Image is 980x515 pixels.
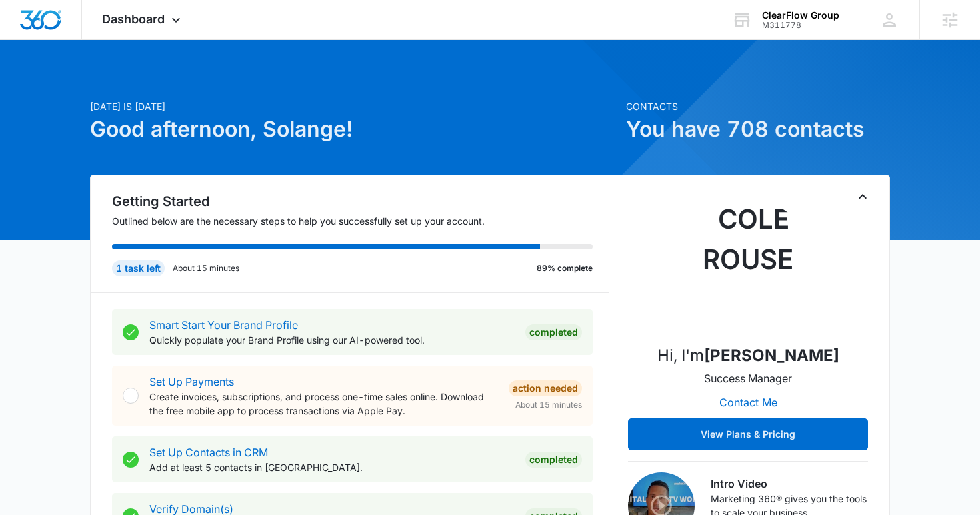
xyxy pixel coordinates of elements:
p: 89% complete [537,262,593,274]
p: Add at least 5 contacts in [GEOGRAPHIC_DATA]. [149,460,515,474]
div: account name [762,10,839,21]
div: account id [762,21,839,30]
p: Outlined below are the necessary steps to help you successfully set up your account. [112,214,609,228]
strong: [PERSON_NAME] [704,346,839,365]
h3: Intro Video [711,476,868,492]
h2: Getting Started [112,191,609,211]
p: Success Manager [704,370,792,386]
div: Action Needed [509,380,582,396]
p: [DATE] is [DATE] [90,99,618,113]
p: Hi, I'm [657,344,839,368]
a: Smart Start Your Brand Profile [149,318,298,332]
button: View Plans & Pricing [628,418,868,450]
p: Contacts [626,99,890,113]
div: 1 task left [112,260,165,276]
span: Dashboard [102,12,165,26]
span: About 15 minutes [515,399,582,411]
button: Contact Me [706,386,791,418]
p: Quickly populate your Brand Profile using our AI-powered tool. [149,333,515,347]
h1: You have 708 contacts [626,113,890,145]
button: Toggle Collapse [855,189,871,205]
img: Cole Rouse [681,199,815,333]
a: Set Up Payments [149,375,234,388]
p: About 15 minutes [173,262,239,274]
div: Completed [525,324,582,340]
h1: Good afternoon, Solange! [90,113,618,145]
p: Create invoices, subscriptions, and process one-time sales online. Download the free mobile app t... [149,390,498,418]
a: Set Up Contacts in CRM [149,446,268,459]
div: Completed [525,452,582,468]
